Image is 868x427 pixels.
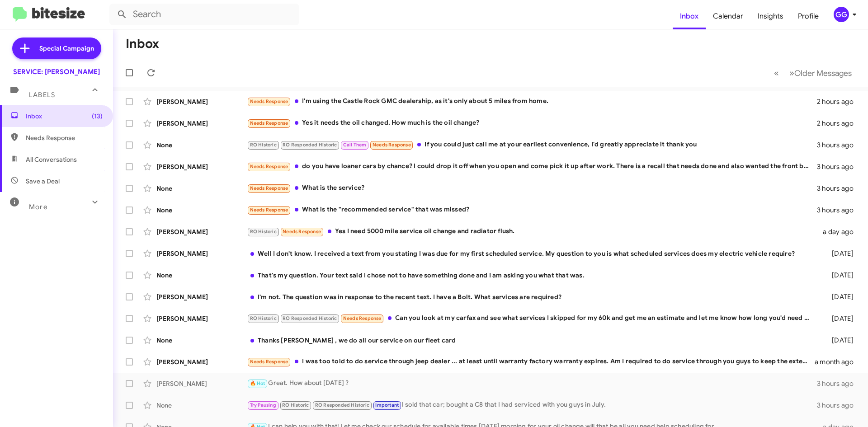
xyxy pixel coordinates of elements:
[817,141,861,150] div: 3 hours ago
[156,249,247,258] div: [PERSON_NAME]
[156,314,247,323] div: [PERSON_NAME]
[39,44,94,53] span: Special Campaign
[750,3,791,29] a: Insights
[26,133,103,142] span: Needs Response
[283,142,337,148] span: RO Responded Historic
[815,357,861,366] div: a month ago
[250,359,288,365] span: Needs Response
[247,205,817,215] div: What is the "recommended service" that was missed?
[774,67,779,79] span: «
[29,203,47,211] span: More
[706,3,750,29] a: Calendar
[29,91,55,99] span: Labels
[375,402,399,408] span: Important
[156,292,247,301] div: [PERSON_NAME]
[817,249,861,258] div: [DATE]
[26,177,60,186] span: Save a Deal
[769,64,857,82] nav: Page navigation example
[817,314,861,323] div: [DATE]
[92,112,103,121] span: (13)
[250,164,288,169] span: Needs Response
[250,120,288,126] span: Needs Response
[250,142,277,148] span: RO Historic
[250,99,288,104] span: Needs Response
[247,357,815,367] div: I was too told to do service through jeep dealer ... at least until warranty factory warranty exp...
[784,64,857,82] button: Next
[817,271,861,280] div: [DATE]
[109,4,299,25] input: Search
[156,357,247,366] div: [PERSON_NAME]
[282,402,309,408] span: RO Historic
[247,249,817,258] div: Well I don't know. I received a text from you stating I was due for my first scheduled service. M...
[247,96,817,107] div: I'm using the Castle Rock GMC dealership, as it's only about 5 miles from home.
[247,140,817,150] div: If you could just call me at your earliest convenience, I'd greatly appreciate it thank you
[343,142,367,148] span: Call Them
[826,7,858,22] button: GG
[156,271,247,280] div: None
[156,336,247,345] div: None
[315,402,369,408] span: RO Responded Historic
[247,118,817,128] div: Yes it needs the oil changed. How much is the oil change?
[247,226,817,237] div: Yes I need 5000 mile service oil change and radiator flush.
[283,229,321,235] span: Needs Response
[156,119,247,128] div: [PERSON_NAME]
[769,64,784,82] button: Previous
[156,227,247,236] div: [PERSON_NAME]
[817,184,861,193] div: 3 hours ago
[817,162,861,171] div: 3 hours ago
[817,206,861,215] div: 3 hours ago
[247,161,817,172] div: do you have loaner cars by chance? I could drop it off when you open and come pick it up after wo...
[26,155,77,164] span: All Conversations
[156,162,247,171] div: [PERSON_NAME]
[817,336,861,345] div: [DATE]
[817,97,861,106] div: 2 hours ago
[343,315,382,321] span: Needs Response
[126,37,159,51] h1: Inbox
[247,378,817,389] div: Great. How about [DATE] ?
[283,315,337,321] span: RO Responded Historic
[250,402,276,408] span: Try Pausing
[817,227,861,236] div: a day ago
[834,7,849,22] div: GG
[789,67,794,79] span: »
[250,207,288,213] span: Needs Response
[156,141,247,150] div: None
[247,271,817,280] div: That's my question. Your text said I chose not to have something done and I am asking you what th...
[817,401,861,410] div: 3 hours ago
[156,379,247,388] div: [PERSON_NAME]
[156,97,247,106] div: [PERSON_NAME]
[250,315,277,321] span: RO Historic
[673,3,706,29] a: Inbox
[250,185,288,191] span: Needs Response
[250,229,277,235] span: RO Historic
[247,292,817,301] div: I'm not. The question was in response to the recent text. I have a Bolt. What services are required?
[156,206,247,215] div: None
[13,67,100,76] div: SERVICE: [PERSON_NAME]
[373,142,411,148] span: Needs Response
[817,292,861,301] div: [DATE]
[247,336,817,345] div: Thanks [PERSON_NAME] , we do all our service on our fleet card
[247,313,817,324] div: Can you look at my carfax and see what services I skipped for my 60k and get me an estimate and l...
[817,119,861,128] div: 2 hours ago
[250,380,265,386] span: 🔥 Hot
[791,3,826,29] a: Profile
[247,400,817,410] div: I sold that car; bought a C8 that I had serviced with you guys in July.
[247,183,817,193] div: What is the service?
[26,112,103,121] span: Inbox
[156,184,247,193] div: None
[156,401,247,410] div: None
[817,379,861,388] div: 3 hours ago
[12,38,101,59] a: Special Campaign
[794,68,852,78] span: Older Messages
